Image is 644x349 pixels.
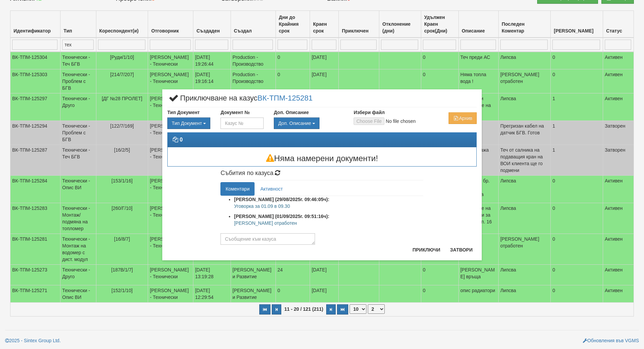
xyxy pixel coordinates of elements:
span: Доп. Описание [278,121,311,126]
div: Двоен клик, за изчистване на избраната стойност. [274,117,343,129]
input: Казус № [220,117,263,129]
a: Активност [255,182,288,196]
strong: [PERSON_NAME] (01/09/2025г. 09:51:16ч): [234,214,329,219]
label: Доп. Описание [274,109,309,116]
div: Двоен клик, за изчистване на избраната стойност. [167,117,210,129]
p: Уговорка за 01.09 в 09.30 [234,203,423,210]
h3: Няма намерени документи! [168,154,476,163]
span: Тип Документ [172,121,202,126]
label: Документ № [220,109,249,116]
button: Доп. Описание [274,117,319,129]
label: Избери файл [354,109,385,116]
a: Коментари [220,182,255,196]
button: Архив [449,112,477,124]
button: Тип Документ [167,117,210,129]
strong: [PERSON_NAME] (29/08/2025г. 09:46:05ч): [234,197,329,202]
a: ВК-ТПМ-125281 [258,94,313,102]
button: Приключи [408,244,444,255]
p: [PERSON_NAME] отработен [234,220,423,226]
label: Тип Документ [167,109,200,116]
h4: Събития по казуса [220,170,423,177]
strong: 0 [180,137,183,143]
span: Приключване на казус [167,94,313,107]
button: Затвори [446,244,477,255]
